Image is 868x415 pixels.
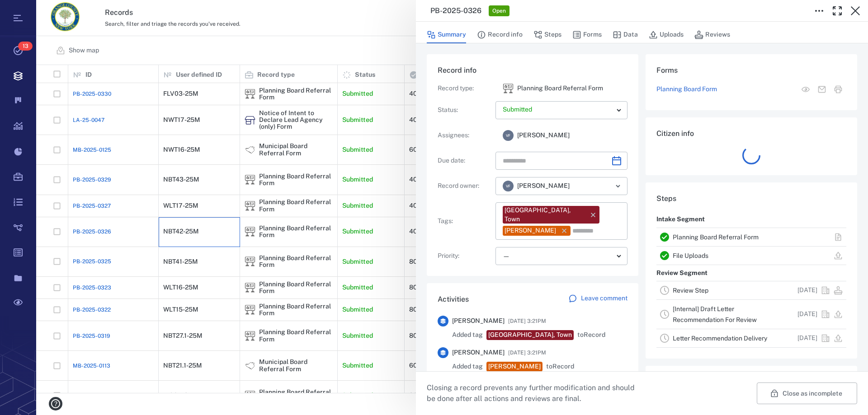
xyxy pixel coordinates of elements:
[452,317,505,326] span: [PERSON_NAME]
[477,26,523,43] button: Record info
[656,193,846,204] h6: Steps
[646,117,857,182] div: Citizen info
[612,180,624,192] button: Open
[427,26,466,43] button: Summary
[438,182,492,191] p: Record owner :
[656,265,708,281] p: Review Segment
[673,305,757,323] a: [Internal] Draft Letter Recommendation For Review
[656,65,846,76] h6: Forms
[452,362,483,371] span: Added tag
[649,26,684,43] button: Uploads
[846,2,864,20] button: Close
[438,294,469,305] h6: Activities
[581,294,627,303] p: Leave comment
[452,348,505,357] span: [PERSON_NAME]
[503,83,514,94] div: Planning Board Referral Form
[656,211,705,228] p: Intake Segment
[517,131,570,140] span: [PERSON_NAME]
[438,217,492,226] p: Tags :
[427,54,638,283] div: Record infoRecord type:icon Planning Board Referral FormPlanning Board Referral FormStatus:Assign...
[646,54,857,117] div: FormsPlanning Board FormView form in the stepMail formPrint form
[830,81,846,98] button: Print form
[430,5,481,16] h3: PB-2025-0326
[491,7,508,15] span: Open
[508,316,546,326] span: [DATE] 3:21PM
[814,81,830,98] button: Mail form
[438,106,492,115] p: Status :
[18,42,33,51] span: 13
[533,26,561,43] button: Steps
[797,81,814,98] button: View form in the step
[488,362,541,371] div: [PERSON_NAME]
[517,84,603,93] p: Planning Board Referral Form
[452,331,483,340] span: Added tag
[503,181,514,191] div: V F
[438,65,627,76] h6: Record info
[568,294,627,305] a: Leave comment
[438,131,492,140] p: Assignees :
[517,182,570,191] span: [PERSON_NAME]
[797,334,817,343] p: [DATE]
[797,286,817,295] p: [DATE]
[505,206,585,224] div: [GEOGRAPHIC_DATA], Town
[20,6,39,14] span: Help
[503,105,613,114] p: Submitted
[546,362,574,371] span: to Record
[438,84,492,93] p: Record type :
[673,335,767,342] a: Letter Recommendation Delivery
[673,252,708,259] a: File Uploads
[505,226,556,235] div: [PERSON_NAME]
[438,252,492,261] p: Priority :
[656,128,846,139] h6: Citizen info
[656,85,717,94] a: Planning Board Form
[757,382,857,404] button: Close as incomplete
[503,83,514,94] img: icon Planning Board Referral Form
[577,331,605,340] span: to Record
[694,26,730,43] button: Reviews
[810,2,828,20] button: Toggle to Edit Boxes
[797,310,817,319] p: [DATE]
[503,130,514,141] div: V F
[438,156,492,165] p: Due date :
[646,182,857,366] div: StepsIntake SegmentPlanning Board Referral FormFile UploadsReview SegmentReview Step[DATE][Intern...
[427,382,642,404] p: Closing a record prevents any further modification and should be done after all actions and revie...
[673,233,759,241] a: Planning Board Referral Form
[828,2,846,20] button: Toggle Fullscreen
[673,287,708,294] a: Review Step
[503,251,613,261] div: —
[572,26,602,43] button: Forms
[608,152,626,170] button: Choose date
[488,331,572,340] div: [GEOGRAPHIC_DATA], Town
[613,26,638,43] button: Data
[508,347,546,358] span: [DATE] 3:21PM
